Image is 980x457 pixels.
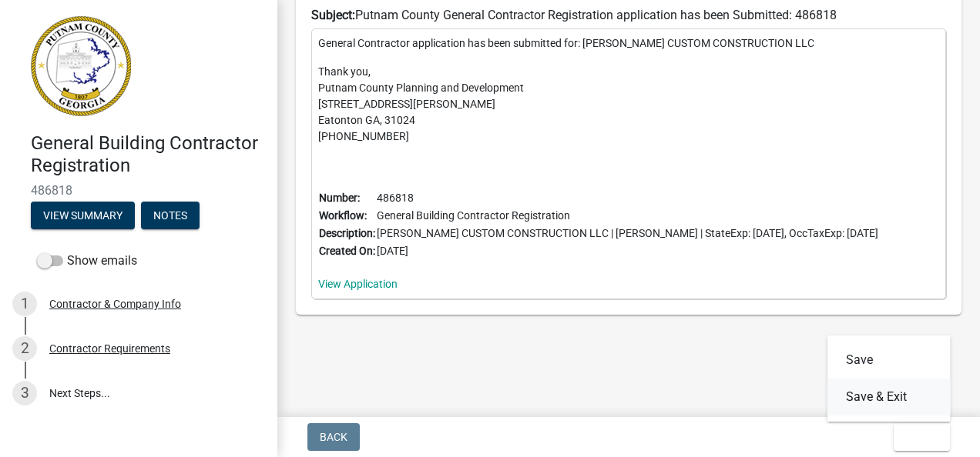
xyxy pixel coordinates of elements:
b: Created On: [319,245,375,257]
div: Contractor Requirements [49,343,170,354]
b: Number: [319,192,360,204]
td: General Building Contractor Registration [376,207,879,225]
b: Workflow: [319,209,367,222]
p: Thank you, Putnam County Planning and Development [STREET_ADDRESS][PERSON_NAME] Eatonton GA, 3102... [318,64,939,145]
td: [DATE] [376,242,879,260]
span: Back [320,431,347,443]
button: Save [827,342,951,379]
span: 486818 [31,183,247,198]
button: Notes [141,202,200,229]
h4: General Building Contractor Registration [31,132,265,177]
button: View Summary [31,202,135,229]
img: Putnam County, Georgia [31,16,131,116]
div: 3 [12,381,37,405]
div: 1 [12,292,37,316]
strong: Subject: [311,8,355,22]
label: Show emails [37,252,137,270]
div: Exit [827,335,951,422]
button: Save & Exit [827,379,951,415]
span: Exit [906,431,928,443]
h6: Putnam County General Contractor Registration application has been Submitted: 486818 [311,8,946,22]
wm-modal-confirm: Summary [31,210,135,222]
div: 2 [12,336,37,361]
button: Back [307,423,360,451]
b: Description: [319,227,375,239]
a: View Application [318,278,398,290]
wm-modal-confirm: Notes [141,210,200,222]
p: General Contractor application has been submitted for: [PERSON_NAME] CUSTOM CONSTRUCTION LLC [318,35,939,52]
button: Exit [894,423,950,451]
td: [PERSON_NAME] CUSTOM CONSTRUCTION LLC | [PERSON_NAME] | StateExp: [DATE], OccTaxExp: [DATE] [376,225,879,242]
div: Contractor & Company Info [49,299,181,309]
td: 486818 [376,189,879,207]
